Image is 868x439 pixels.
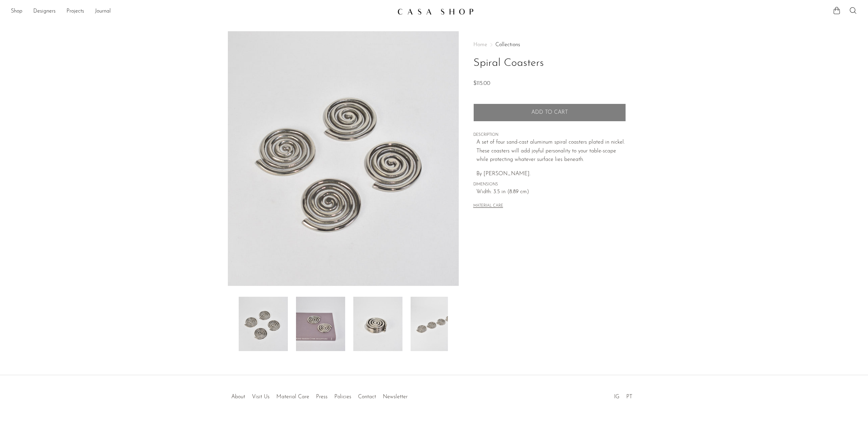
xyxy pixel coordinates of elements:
[473,182,626,188] span: DIMENSIONS
[476,188,626,197] span: Width: 3.5 in (8.89 cm)
[11,6,392,17] nav: Desktop navigation
[11,6,392,17] ul: NEW HEADER MENU
[95,7,111,16] a: Journal
[353,297,402,351] img: Spiral Coasters
[11,7,22,16] a: Shop
[473,81,490,86] span: $115.00
[614,394,619,400] a: IG
[411,297,460,351] img: Spiral Coasters
[33,7,56,16] a: Designers
[473,55,626,72] h1: Spiral Coasters
[473,204,503,209] button: MATERIAL CARE
[531,109,568,116] span: Add to cart
[276,394,309,400] a: Material Care
[476,140,625,162] span: A set of four sand-cast aluminum spiral coasters plated in nickel. These coasters will add joyful...
[473,104,626,121] button: Add to cart
[66,7,84,16] a: Projects
[231,394,245,400] a: About
[316,394,328,400] a: Press
[296,297,345,351] img: Spiral Coasters
[473,42,487,48] span: Home
[476,171,531,177] span: By [PERSON_NAME].
[473,42,626,48] nav: Breadcrumbs
[473,132,626,138] span: DESCRIPTION
[228,31,459,286] img: Spiral Coasters
[239,297,288,351] img: Spiral Coasters
[495,42,520,48] a: Collections
[358,394,376,400] a: Contact
[626,394,632,400] a: PT
[611,389,636,402] ul: Social Medias
[228,389,411,402] ul: Quick links
[252,394,270,400] a: Visit Us
[334,394,351,400] a: Policies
